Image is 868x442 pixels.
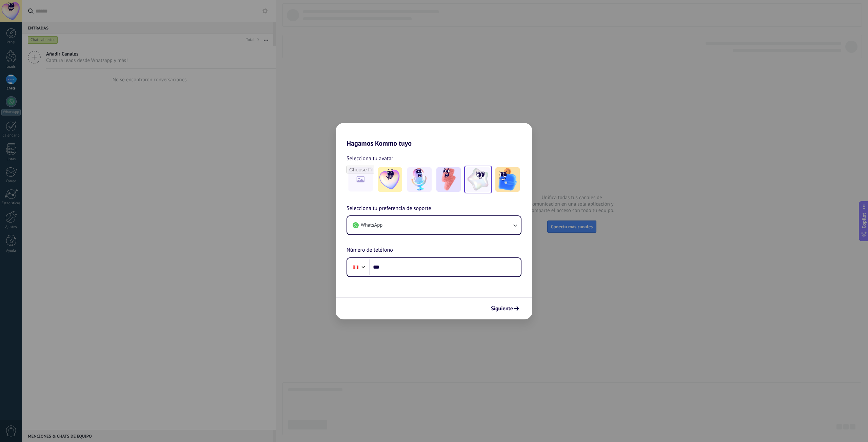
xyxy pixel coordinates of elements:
img: -3.jpeg [436,167,461,192]
img: -1.jpeg [378,167,402,192]
div: Peru: + 51 [349,260,362,274]
button: Siguiente [488,303,522,314]
span: Selecciona tu avatar [347,154,393,163]
img: -5.jpeg [495,167,520,192]
h2: Hagamos Kommo tuyo [336,123,532,147]
img: -4.jpeg [466,167,490,192]
button: WhatsApp [347,216,521,234]
span: Número de teléfono [347,246,393,255]
span: Siguiente [491,306,513,311]
span: WhatsApp [361,222,382,229]
span: Selecciona tu preferencia de soporte [347,204,431,213]
img: -2.jpeg [407,167,432,192]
